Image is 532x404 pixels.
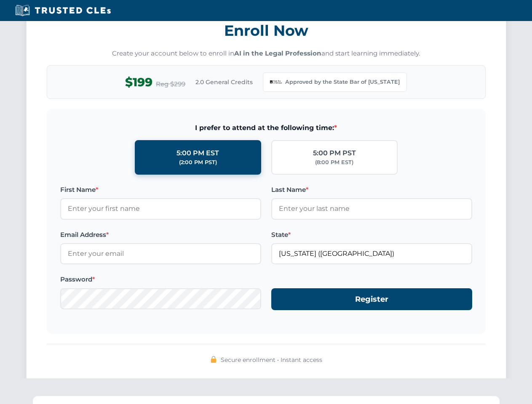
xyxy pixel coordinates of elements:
[60,243,261,264] input: Enter your email
[125,73,152,92] span: $199
[60,185,261,195] label: First Name
[271,243,472,264] input: Georgia (GA)
[271,230,472,240] label: State
[234,49,321,57] strong: AI in the Legal Profession
[271,288,472,311] button: Register
[60,122,472,133] span: I prefer to attend at the following time:
[195,77,253,87] span: 2.0 General Credits
[47,49,486,58] p: Create your account below to enroll in and start learning immediately.
[60,274,261,284] label: Password
[271,185,472,195] label: Last Name
[285,78,400,86] span: Approved by the State Bar of [US_STATE]
[60,198,261,219] input: Enter your first name
[13,4,113,17] img: Trusted CLEs
[47,17,486,44] h3: Enroll Now
[313,148,356,159] div: 5:00 PM PST
[156,79,185,89] span: Reg $299
[271,198,472,219] input: Enter your last name
[315,158,353,167] div: (8:00 PM EST)
[60,230,261,240] label: Email Address
[221,355,322,364] span: Secure enrollment • Instant access
[210,356,217,363] img: 🔒
[270,76,282,88] img: Georgia Bar
[179,158,217,167] div: (2:00 PM PST)
[176,148,219,159] div: 5:00 PM EST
